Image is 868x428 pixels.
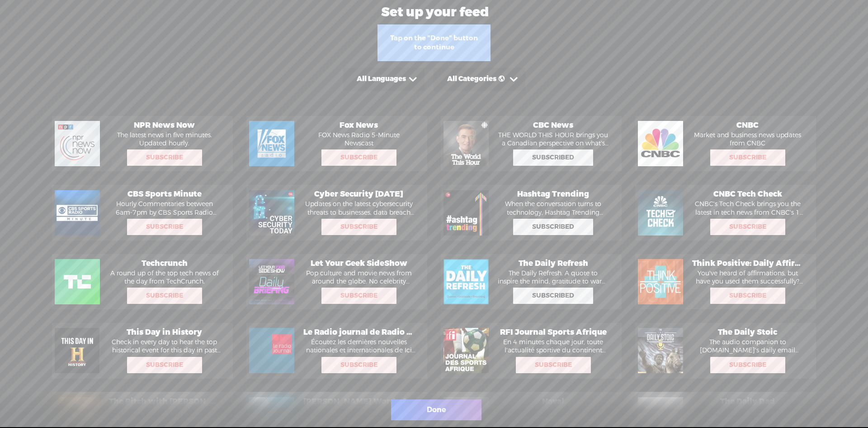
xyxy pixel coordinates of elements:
[711,358,784,372] span: Subscribe
[299,120,419,130] span: Fox News
[688,269,807,286] p: You've heard of affirmations, but have you used them successfully? Join me daily and I'll guide y...
[447,75,507,84] div: All Categories
[688,338,807,355] p: The audio companion to [DOMAIN_NAME]'s daily email meditations, read by [PERSON_NAME]. Each daily...
[493,327,613,337] span: RFI Journal Sports Afrique
[688,327,807,337] span: The Daily Stoic
[427,403,446,417] span: Done
[55,328,100,373] img: http%3A%2F%2Fres.cloudinary.com%2Ftrebble-fm%2Fimage%2Fupload%2Fv1580769991%2Fcom.trebble.trebble...
[443,259,489,304] img: http%3A%2F%2Fres.cloudinary.com%2Ftrebble-fm%2Fimage%2Fupload%2Fv1530228332%2Fcom.trebble.trebble...
[493,338,613,355] p: En 4 minutes chaque jour, toute l'actualité sportive du continent africain et des sportifs [DEMOG...
[638,121,683,166] img: http%3A%2F%2Fres.cloudinary.com%2Ftrebble-fm%2Fimage%2Fupload%2Fv1611680116%2Fcom.trebble.trebble...
[638,190,683,236] img: http%3A%2F%2Fres.cloudinary.com%2Ftrebble-fm%2Fimage%2Fupload%2Fv1559462339%2Fcom.trebble.trebble...
[299,200,419,216] p: Updates on the latest cybersecurity threats to businesses, data breach disclosures, and how you c...
[299,189,419,199] span: Cyber Security [DATE]
[104,259,224,269] span: Techcrunch
[514,150,592,165] span: Subscribed
[688,131,807,148] p: Market and business news updates from CNBC
[249,328,294,373] img: http%3A%2F%2Fres.cloudinary.com%2Ftrebble-fm%2Fimage%2Fupload%2Fv1543783444%2Fcom.trebble.trebble...
[322,289,396,303] span: Subscribe
[493,189,613,199] span: Hashtag Trending
[493,269,613,286] p: The Daily Refresh. A quote to inspire the mind, gratitude to warm the soul, and guided breathing ...
[104,338,224,355] p: Check in every day to hear the top historical event for this day in past years.
[443,190,489,236] img: http%3A%2F%2Fres.cloudinary.com%2Ftrebble-fm%2Fimage%2Fupload%2Fv1543595605%2Fcom.trebble.trebble...
[688,189,807,199] span: CNBC Tech Check
[249,190,294,236] img: http%3A%2F%2Fres.cloudinary.com%2Ftrebble-fm%2Fimage%2Fupload%2Fv1543775769%2Fcom.trebble.trebble...
[688,120,807,130] span: CNBC
[128,220,201,234] span: Subscribe
[55,121,100,166] img: http%3A%2F%2Fres.cloudinary.com%2Ftrebble-fm%2Fimage%2Fupload%2Fv1542838297%2Fcom.trebble.trebble...
[299,327,419,337] span: Le Radio journal de Radio Canada
[711,289,784,303] span: Subscribe
[377,24,491,61] div: Tap on the "Done" button to continue
[128,150,201,165] span: Subscribe
[514,220,592,234] span: Subscribed
[104,120,224,130] span: NPR News Now
[638,259,683,304] img: http%3A%2F%2Fres.cloudinary.com%2Ftrebble-fm%2Fimage%2Fupload%2Fv1559457251%2Fcom.trebble.trebble...
[55,259,100,304] img: http%3A%2F%2Fres.cloudinary.com%2Ftrebble-fm%2Fimage%2Fupload%2Fv1552586185%2Fcom.trebble.trebble...
[322,150,396,165] span: Subscribe
[249,259,294,304] img: http%3A%2F%2Fres.cloudinary.com%2Ftrebble-fm%2Fimage%2Fupload%2Fv1554661029%2Fcom.trebble.trebble...
[688,259,807,269] span: Think Positive: Daily Affirmations
[493,200,613,216] p: When the conversation turns to technology, Hashtag Trending makes sure you’re in the know. We rev...
[128,358,201,372] span: Subscribe
[688,200,807,216] p: CNBC's Tech Check brings you the latest in tech news from CNBC's 1 Market in the heart of [GEOGRA...
[299,131,419,148] p: FOX News Radio 5-Minute Newscast
[299,259,419,269] span: Let Your Geek SideShow
[104,327,224,337] span: This Day in History
[443,121,489,166] img: http%3A%2F%2Fres.cloudinary.com%2Ftrebble-fm%2Fimage%2Fupload%2Fv1542841377%2Fcom.trebble.trebble...
[249,121,294,166] img: http%3A%2F%2Fres.cloudinary.com%2Ftrebble-fm%2Fimage%2Fupload%2Fv1542839103%2Fcom.trebble.trebble...
[322,358,396,372] span: Subscribe
[299,269,419,286] p: Pop culture and movie news from around the globe. No celebrity gossip here, just the most importa...
[357,75,406,84] div: All Languages
[104,200,224,216] p: Hourly Commentaries between 6am-7pm by CBS Sports Radio talent
[493,120,613,130] span: CBC News
[493,131,613,148] p: THE WORLD THIS HOUR brings you a Canadian perspective on what's happening here, and around the wo...
[299,338,419,355] p: Écoutez les dernières nouvelles nationales et internationales de Ici Radio-Canada Première.
[638,328,683,373] img: http%3A%2F%2Fres.cloudinary.com%2Ftrebble-fm%2Fimage%2Fupload%2Fv1549838910%2Fcom.trebble.trebble...
[104,269,224,286] p: A round up of the top tech news of the day from TechCrunch.
[128,289,201,303] span: Subscribe
[711,220,784,234] span: Subscribe
[322,220,396,234] span: Subscribe
[493,259,613,269] span: The Daily Refresh
[711,150,784,165] span: Subscribe
[0,1,845,24] div: Set up your feed
[443,328,489,373] img: http%3A%2F%2Fres.cloudinary.com%2Ftrebble-fm%2Fimage%2Fupload%2Fv1543790162%2Fcom.trebble.trebble...
[517,358,590,372] span: Subscribe
[104,189,224,199] span: CBS Sports Minute
[514,289,592,303] span: Subscribed
[55,190,100,236] img: http%3A%2F%2Fres.cloudinary.com%2Ftrebble-fm%2Fimage%2Fupload%2Fv1543533050%2Fcom.trebble.trebble...
[104,131,224,148] p: The latest news in five minutes. Updated hourly.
